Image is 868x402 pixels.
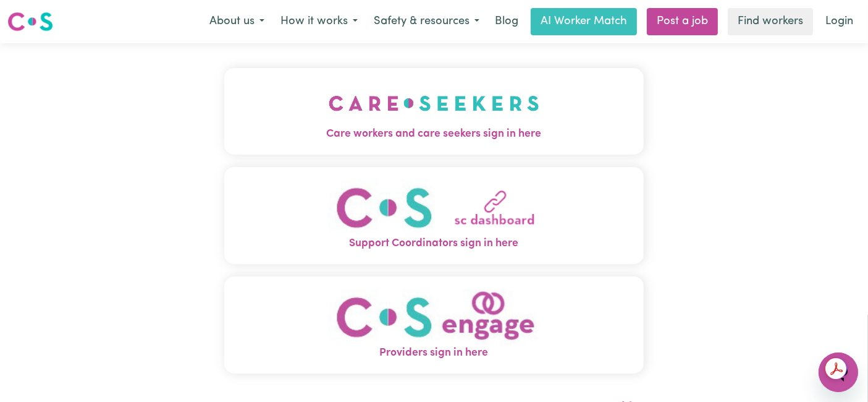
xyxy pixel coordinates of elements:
[531,8,637,35] a: AI Worker Match
[7,11,53,33] img: Careseekers logo
[366,9,487,35] button: Safety & resources
[201,9,272,35] button: About us
[224,167,644,264] button: Support Coordinators sign in here
[272,9,366,35] button: How it works
[224,276,644,374] button: Providers sign in here
[487,8,526,35] a: Blog
[224,236,644,252] span: Support Coordinators sign in here
[728,8,813,35] a: Find workers
[818,8,861,35] a: Login
[224,126,644,142] span: Care workers and care seekers sign in here
[7,7,53,36] a: Careseekers logo
[224,345,644,361] span: Providers sign in here
[819,353,858,392] iframe: Button to launch messaging window
[647,8,718,35] a: Post a job
[224,68,644,155] button: Care workers and care seekers sign in here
